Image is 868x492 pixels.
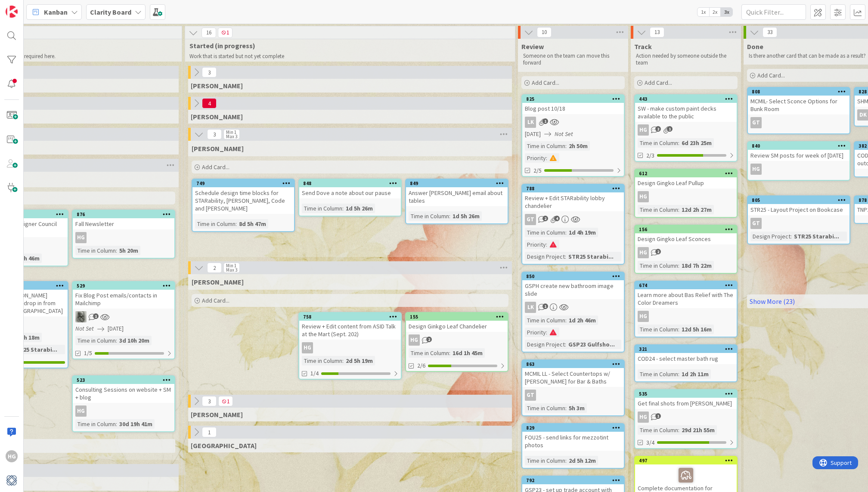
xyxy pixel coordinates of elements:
[192,179,294,187] div: 749
[565,403,567,413] span: :
[546,328,547,337] span: :
[75,419,116,429] div: Time in Column
[236,219,237,229] span: :
[635,124,737,136] div: HG
[635,226,737,244] div: 156Design Gingko Leaf Sconces
[635,233,737,244] div: Design Gingko Leaf Sconces
[6,6,18,18] img: Visit kanbanzone.com
[10,345,59,354] div: STR25 Starabi...
[449,348,450,358] span: :
[741,4,806,20] input: Quick Filter...
[6,474,18,486] img: avatar
[525,240,546,249] div: Priority
[697,8,709,16] span: 1x
[635,247,737,258] div: HG
[406,334,508,346] div: HG
[192,187,294,214] div: Schedule design time blocks for STARability, [PERSON_NAME], Code and [PERSON_NAME]
[526,425,624,431] div: 829
[10,333,42,342] div: 1d 5h 18m
[522,360,624,387] div: 863MCMIL LL - Select Countertops w/ [PERSON_NAME] for Bar & Baths
[522,424,624,451] div: 829FOU25 - send links for mezzotint photos
[525,130,541,139] span: [DATE]
[202,98,217,108] span: 4
[409,334,420,346] div: HG
[638,325,678,334] div: Time in Column
[555,130,573,138] i: Not Set
[522,95,624,114] div: 825Blog post 10/18
[77,283,174,289] div: 529
[566,252,616,261] div: STR25 Starabi...
[410,314,508,320] div: 155
[532,79,559,87] span: Add Card...
[638,261,678,270] div: Time in Column
[202,396,217,406] span: 3
[73,405,174,417] div: HG
[116,336,117,345] span: :
[542,216,548,221] span: 2
[638,369,678,379] div: Time in Column
[196,180,294,186] div: 749
[790,232,792,241] span: :
[650,27,664,37] span: 13
[93,313,99,319] span: 1
[73,210,174,218] div: 876
[406,321,508,332] div: Design Ginkgo Leaf Chandelier
[525,153,546,163] div: Priority
[116,246,117,255] span: :
[525,390,536,401] div: GT
[752,197,849,203] div: 805
[202,163,229,171] span: Add Card...
[192,278,244,286] span: Hannah
[636,53,736,67] p: Action needed by someone outside the team
[344,204,375,213] div: 1d 5h 26m
[218,396,233,406] span: 1
[638,247,649,258] div: HG
[75,405,87,417] div: HG
[525,252,565,261] div: Design Project
[639,346,737,352] div: 321
[638,425,678,435] div: Time in Column
[757,71,785,79] span: Add Card...
[299,342,401,353] div: HG
[522,95,624,103] div: 825
[748,88,849,114] div: 808MCMIL- Select Sconce Options for Bunk Room
[192,144,244,153] span: Lisa K.
[201,28,216,38] span: 16
[302,342,313,353] div: HG
[237,219,268,229] div: 8d 5h 47m
[679,261,714,270] div: 18d 7h 22m
[526,361,624,367] div: 863
[189,53,505,60] p: Work that is started but not yet complete
[521,42,544,51] span: Review
[679,205,714,214] div: 12d 2h 27m
[522,185,624,192] div: 788
[678,425,679,435] span: :
[73,290,174,309] div: Fix Blog Post emails/contacts in Mailchimp
[116,419,117,429] span: :
[77,211,174,217] div: 876
[302,356,342,365] div: Time in Column
[748,196,849,215] div: 805STR25 - Layout Project on Bookcase
[202,427,217,437] span: 1
[73,376,174,384] div: 523
[565,252,566,261] span: :
[73,218,174,229] div: Fall Newsletter
[44,7,68,17] span: Kanban
[450,211,482,221] div: 1d 5h 26m
[207,129,222,139] span: 3
[635,390,737,409] div: 535Get final shots from [PERSON_NAME]
[299,187,401,198] div: Send Dove a note about our pause
[406,313,508,332] div: 155Design Ginkgo Leaf Chandelier
[667,126,673,132] span: 1
[655,413,661,419] span: 1
[525,228,565,237] div: Time in Column
[635,191,737,202] div: HG
[525,302,536,313] div: LK
[679,138,714,148] div: 6d 23h 25m
[638,311,649,322] div: HG
[638,124,649,136] div: HG
[195,219,236,229] div: Time in Column
[191,410,243,419] span: Philip
[748,142,849,161] div: 840Review SM posts for week of [DATE]
[639,282,737,288] div: 674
